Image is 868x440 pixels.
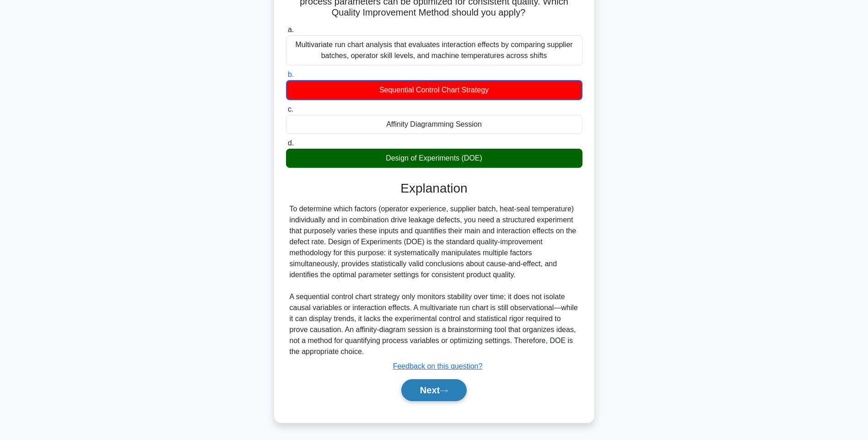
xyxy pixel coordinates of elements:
[290,204,579,357] div: To determine which factors (operator experience, supplier batch, heat-seal temperature) individua...
[286,80,582,100] div: Sequential Control Chart Strategy
[288,26,294,33] span: a.
[401,379,467,401] button: Next
[291,181,577,196] h3: Explanation
[288,70,294,78] span: b.
[288,105,293,113] span: c.
[393,362,483,370] a: Feedback on this question?
[286,149,582,168] div: Design of Experiments (DOE)
[286,115,582,134] div: Affinity Diagramming Session
[288,139,294,147] span: d.
[286,35,582,65] div: Multivariate run chart analysis that evaluates interaction effects by comparing supplier batches,...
